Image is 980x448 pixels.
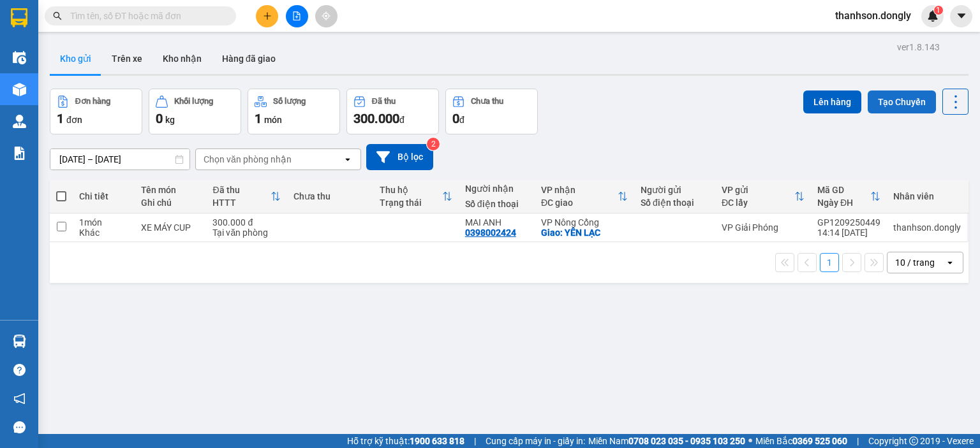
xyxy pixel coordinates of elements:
div: Số lượng [273,97,306,106]
img: warehouse-icon [13,83,26,96]
button: Bộ lọc [366,144,433,170]
span: plus [263,11,272,20]
button: Lên hàng [803,90,861,113]
div: Thu hộ [380,185,442,195]
th: Toggle SortBy [715,180,811,213]
span: copyright [909,437,918,445]
div: HTTT [212,198,271,208]
div: Chọn văn phòng nhận [204,153,292,166]
th: Toggle SortBy [811,180,887,213]
span: ⚪️ [748,438,752,444]
div: 14:14 [DATE] [817,228,880,238]
div: ĐC giao [541,198,618,208]
span: Miền Bắc [755,434,847,448]
div: Giao: YÊN LẠC [541,228,628,238]
div: Chưa thu [471,97,503,106]
button: caret-down [950,5,972,27]
div: VP gửi [722,185,794,195]
div: Ngày ĐH [817,198,870,208]
span: 0 [156,111,163,126]
th: Toggle SortBy [535,180,634,213]
div: Chưa thu [293,191,366,201]
span: | [474,434,476,448]
div: 300.000 đ [212,217,281,228]
div: Chi tiết [79,191,128,201]
div: Đã thu [212,185,271,195]
svg: open [945,257,955,268]
span: đ [399,115,405,125]
span: search [53,11,62,20]
div: GP1209250449 [817,217,880,228]
th: Toggle SortBy [206,180,287,213]
div: 10 / trang [895,256,935,269]
div: Tên món [141,185,200,195]
span: file-add [292,11,301,20]
div: Người gửi [641,185,709,195]
input: Select a date range. [50,149,189,170]
button: file-add [286,5,308,27]
span: Hỗ trợ kỹ thuật: [347,434,464,448]
button: aim [315,5,338,27]
span: Miền Nam [588,434,745,448]
button: Hàng đã giao [212,43,286,74]
span: thanhson.dongly [825,8,921,24]
span: kg [165,115,175,125]
div: ver 1.8.143 [897,40,940,54]
span: 1 [57,111,64,126]
strong: 0369 525 060 [792,436,847,446]
span: | [857,434,859,448]
div: XE MÁY CUP [141,222,200,233]
span: Cung cấp máy in - giấy in: [486,434,585,448]
button: 1 [820,253,839,272]
div: Đơn hàng [75,97,110,106]
img: warehouse-icon [13,115,26,128]
div: ĐC lấy [722,198,794,208]
span: món [264,115,282,125]
div: Khác [79,228,128,238]
div: thanhson.dongly [893,222,961,233]
div: Ghi chú [141,198,200,208]
button: Đơn hàng1đơn [50,89,142,134]
button: Khối lượng0kg [149,89,241,134]
button: Kho nhận [152,43,212,74]
div: MAI ANH [465,217,528,228]
div: 1 món [79,217,128,228]
button: Số lượng1món [248,89,340,134]
div: Số điện thoại [465,199,528,209]
img: logo-vxr [11,8,27,27]
span: notification [13,393,26,405]
span: message [13,421,26,433]
img: icon-new-feature [927,10,939,22]
div: VP nhận [541,185,618,195]
div: Tại văn phòng [212,228,281,238]
img: warehouse-icon [13,51,26,64]
button: plus [256,5,278,27]
div: Khối lượng [174,97,213,106]
button: Kho gửi [50,43,101,74]
div: 0398002424 [465,228,516,238]
th: Toggle SortBy [373,180,459,213]
div: Người nhận [465,184,528,194]
span: 0 [452,111,459,126]
span: đơn [66,115,82,125]
svg: open [343,154,353,164]
div: Mã GD [817,185,870,195]
span: đ [459,115,464,125]
button: Đã thu300.000đ [346,89,439,134]
button: Chưa thu0đ [445,89,538,134]
button: Tạo Chuyến [868,90,936,113]
strong: 0708 023 035 - 0935 103 250 [628,436,745,446]
sup: 1 [934,6,943,15]
img: warehouse-icon [13,335,26,348]
div: Nhân viên [893,191,961,201]
img: solution-icon [13,147,26,160]
span: aim [322,11,330,20]
span: 300.000 [353,111,399,126]
span: 1 [255,111,262,126]
div: Trạng thái [380,198,442,208]
input: Tìm tên, số ĐT hoặc mã đơn [70,9,221,23]
span: 1 [936,6,940,15]
div: Số điện thoại [641,198,709,208]
button: Trên xe [101,43,152,74]
strong: 1900 633 818 [410,436,464,446]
